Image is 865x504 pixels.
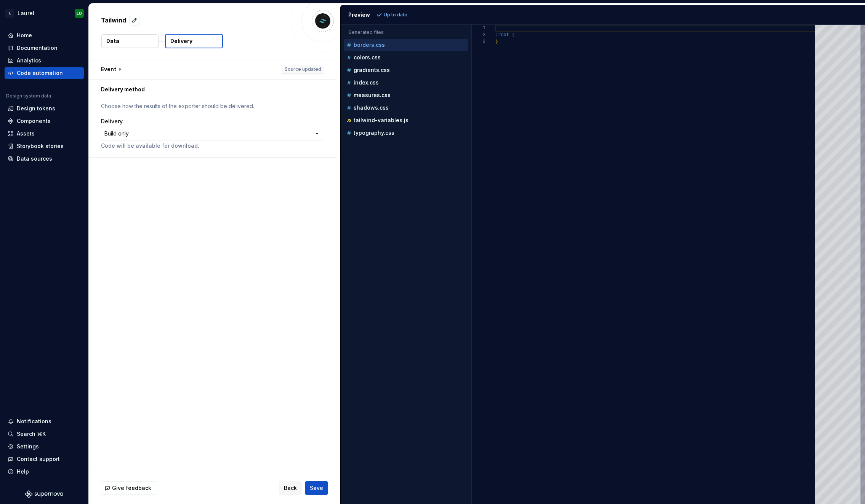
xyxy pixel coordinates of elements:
[305,481,328,495] button: Save
[5,29,84,41] a: Home
[17,468,29,475] div: Help
[5,466,84,478] button: Help
[354,54,381,61] p: colors.css
[512,32,514,38] span: {
[344,116,468,124] button: tailwind-variables.js
[101,481,156,495] button: Give feedback
[17,117,51,125] div: Components
[5,9,14,18] div: L
[5,102,84,115] a: Design tokens
[495,39,498,45] span: }
[344,104,468,112] button: shadows.css
[354,117,408,123] p: tailwind-variables.js
[5,440,84,453] a: Settings
[17,105,55,112] div: Design tokens
[5,140,84,152] a: Storybook stories
[284,484,297,492] span: Back
[101,102,324,110] p: Choose how the results of the exporter should be delivered.
[17,142,64,150] div: Storybook stories
[17,32,32,39] div: Home
[344,91,468,99] button: measures.css
[348,11,370,19] div: Preview
[6,93,51,99] div: Design system data
[17,430,46,438] div: Search ⌘K
[354,42,385,48] p: borders.css
[354,130,394,136] p: typography.css
[279,481,302,495] button: Back
[17,69,63,77] div: Code automation
[112,484,151,492] span: Give feedback
[310,484,323,492] span: Save
[354,67,390,73] p: gradients.css
[354,92,391,98] p: measures.css
[495,32,509,38] span: :root
[348,29,464,35] p: Generated files
[101,34,159,48] button: Data
[5,153,84,165] a: Data sources
[5,42,84,54] a: Documentation
[5,453,84,465] button: Contact support
[384,12,407,18] p: Up to date
[5,115,84,127] a: Components
[17,455,60,463] div: Contact support
[344,66,468,74] button: gradients.css
[5,128,84,140] a: Assets
[17,44,58,52] div: Documentation
[165,34,223,48] button: Delivery
[101,16,126,25] p: Tailwind
[5,67,84,79] a: Code automation
[5,415,84,427] button: Notifications
[2,5,87,21] button: LLaurelLO
[77,10,82,16] div: LO
[17,443,39,450] div: Settings
[344,41,468,49] button: borders.css
[472,25,485,32] div: 1
[25,490,63,498] svg: Supernova Logo
[344,129,468,137] button: typography.css
[101,118,123,125] label: Delivery
[344,78,468,87] button: index.css
[170,37,192,45] p: Delivery
[17,155,52,163] div: Data sources
[101,142,324,150] p: Code will be available for download.
[472,38,485,45] div: 3
[17,57,41,64] div: Analytics
[344,53,468,62] button: colors.css
[17,130,35,137] div: Assets
[472,32,485,38] div: 2
[5,54,84,67] a: Analytics
[5,428,84,440] button: Search ⌘K
[106,37,119,45] p: Data
[18,10,34,17] div: Laurel
[17,418,51,425] div: Notifications
[354,80,379,86] p: index.css
[354,105,389,111] p: shadows.css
